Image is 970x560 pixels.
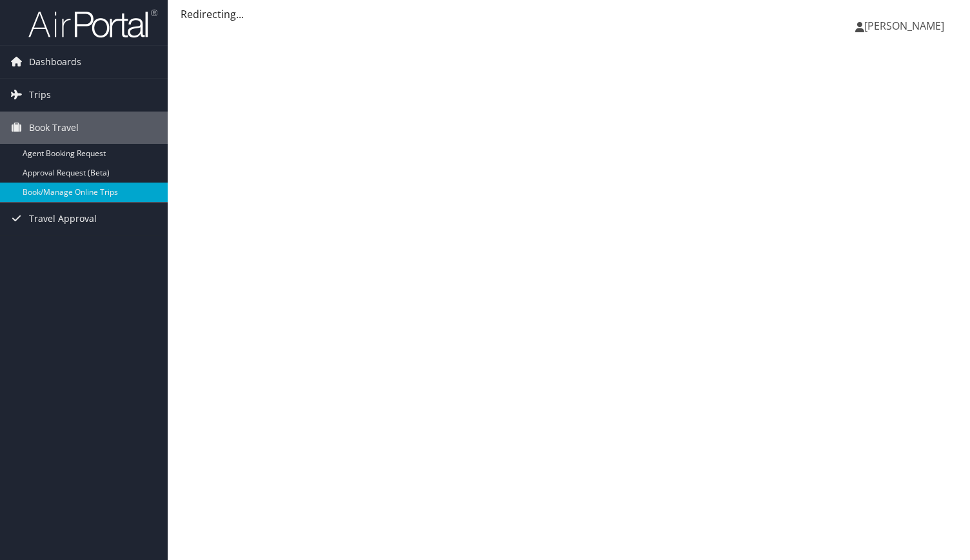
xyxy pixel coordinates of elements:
[181,6,957,22] div: Redirecting...
[29,203,97,235] span: Travel Approval
[29,79,51,111] span: Trips
[29,112,79,144] span: Book Travel
[864,19,944,33] span: [PERSON_NAME]
[855,6,957,45] a: [PERSON_NAME]
[28,8,157,39] img: airportal-logo.png
[29,46,81,78] span: Dashboards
